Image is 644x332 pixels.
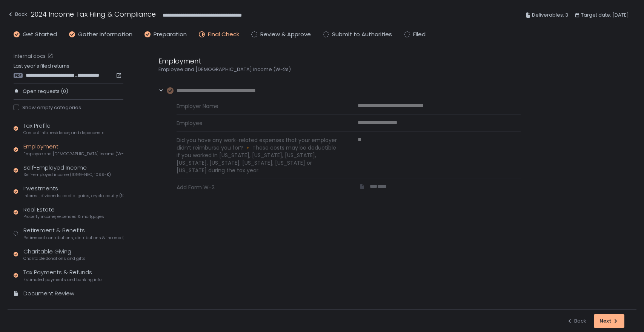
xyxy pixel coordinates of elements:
div: Real Estate [23,205,104,220]
span: Employee [177,119,340,127]
span: Self-employed income (1099-NEC, 1099-K) [23,172,111,178]
div: Document Review [23,289,74,298]
a: Internal docs [14,53,55,60]
div: Next [599,318,619,324]
div: Charitable Giving [23,247,86,262]
span: Charitable donations and gifts [23,256,86,261]
span: Deliverables: 3 [532,11,568,20]
span: Did you have any work-related expenses that your employer didn’t reimburse you for? 🔸 These costs... [177,136,340,174]
span: Contact info, residence, and dependents [23,130,105,136]
span: Add Form W-2 [177,184,340,191]
span: Review & Approve [260,30,311,39]
span: Submit to Authorities [332,30,392,39]
span: Retirement contributions, distributions & income (1099-R, 5498) [23,235,123,241]
span: Filed [413,30,426,39]
div: Employee and [DEMOGRAPHIC_DATA] income (W-2s) [158,66,521,73]
span: Property income, expenses & mortgages [23,214,104,219]
span: Employer Name [177,102,340,110]
div: Tax Payments & Refunds [23,268,101,283]
span: Employee and [DEMOGRAPHIC_DATA] income (W-2s) [23,151,123,157]
span: Preparation [154,30,187,39]
div: Last year's filed returns [14,63,123,79]
span: Interest, dividends, capital gains, crypto, equity (1099s, K-1s) [23,193,123,199]
button: Next [594,314,624,328]
span: Gather Information [78,30,132,39]
span: Target date: [DATE] [581,11,629,20]
span: Estimated payments and banking info [23,277,101,283]
div: Employment [23,142,123,157]
button: Back [567,314,586,328]
div: Investments [23,184,123,199]
span: Get Started [23,30,57,39]
button: Back [8,9,27,22]
span: Open requests (0) [23,88,68,95]
div: Self-Employed Income [23,164,111,178]
span: Final Check [208,30,239,39]
div: Retirement & Benefits [23,226,123,241]
div: Employment [158,56,521,66]
div: Back [8,10,27,19]
div: Tax Profile [23,122,105,136]
h1: 2024 Income Tax Filing & Compliance [31,9,156,19]
div: Back [567,318,586,324]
